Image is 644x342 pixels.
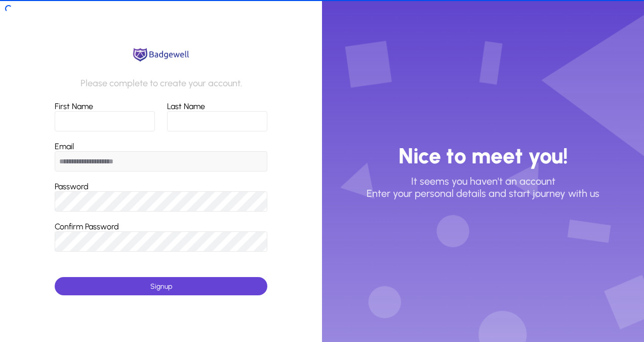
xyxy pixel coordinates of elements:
p: Enter your personal details and start journey with us [367,187,599,199]
img: logo.png [131,47,191,63]
label: Confirm Password [55,222,119,231]
p: Please complete to create your account. [80,77,242,90]
label: Password [55,182,89,191]
h3: Nice to meet you! [398,143,568,169]
label: Email [55,142,74,151]
label: First Name [55,101,93,111]
span: Signup [150,282,172,291]
label: Last Name [167,101,205,111]
p: It seems you haven't an account [411,175,555,187]
button: Signup [55,277,267,295]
